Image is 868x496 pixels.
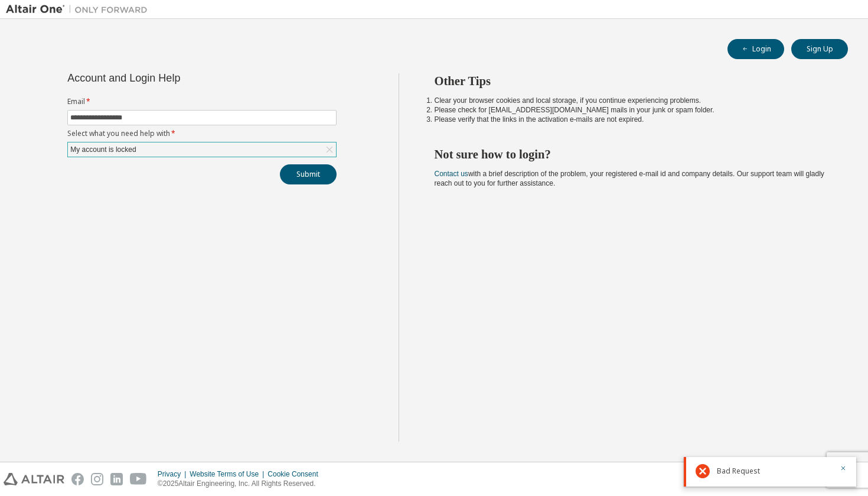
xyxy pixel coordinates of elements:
[158,479,325,489] p: © 2025 Altair Engineering, Inc. All Rights Reserved.
[91,473,103,485] img: instagram.svg
[67,97,337,106] label: Email
[130,473,147,485] img: youtube.svg
[435,73,827,89] h2: Other Tips
[67,73,283,83] div: Account and Login Help
[717,466,760,476] span: Bad Request
[435,170,468,178] a: Contact us
[727,39,784,59] button: Login
[267,469,325,479] div: Cookie Consent
[190,469,267,479] div: Website Terms of Use
[435,96,827,105] li: Clear your browser cookies and local storage, if you continue experiencing problems.
[158,469,190,479] div: Privacy
[280,164,337,184] button: Submit
[4,473,64,485] img: altair_logo.svg
[435,170,824,187] span: with a brief description of the problem, your registered e-mail id and company details. Our suppo...
[435,115,827,124] li: Please verify that the links in the activation e-mails are not expired.
[6,4,154,15] img: Altair One
[68,142,336,157] div: My account is locked
[435,105,827,115] li: Please check for [EMAIL_ADDRESS][DOMAIN_NAME] mails in your junk or spam folder.
[71,473,84,485] img: facebook.svg
[67,129,337,138] label: Select what you need help with
[791,39,848,59] button: Sign Up
[110,473,123,485] img: linkedin.svg
[435,147,827,162] h2: Not sure how to login?
[68,143,138,156] div: My account is locked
